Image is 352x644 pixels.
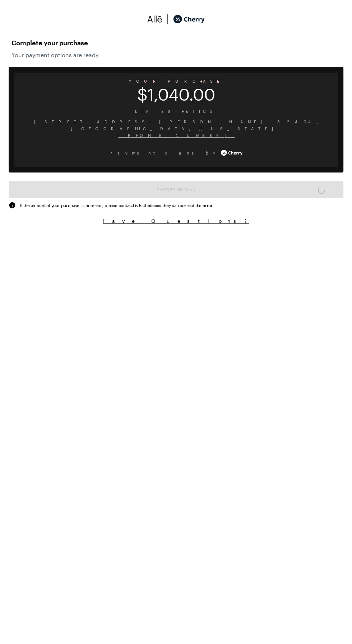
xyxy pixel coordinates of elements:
[14,76,338,86] span: YOUR PURCHASE
[20,108,332,115] span: Liv Esthetics
[9,181,343,198] button: Choose My Plan
[162,14,173,24] img: svg%3e
[9,217,343,224] button: Have Questions?
[20,132,332,139] span: [PHONE_NUMBER]
[14,89,338,99] span: $1,040.00
[9,202,16,209] img: svg%3e
[173,14,205,24] img: cherry_black_logo-DrOE_MJI.svg
[221,147,242,158] img: cherry_white_logo-JPerc-yG.svg
[11,37,341,49] span: Complete your purchase
[11,51,341,58] span: Your payment options are ready
[20,202,213,208] span: If the amount of your purchase is incorrect, please contact Liv Esthetics so they can correct the...
[147,14,162,24] img: svg%3e
[110,149,219,156] span: Payment plans by
[20,118,332,132] span: [STREET_ADDRESS][PERSON_NAME] 32404 , [GEOGRAPHIC_DATA] , [US_STATE]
